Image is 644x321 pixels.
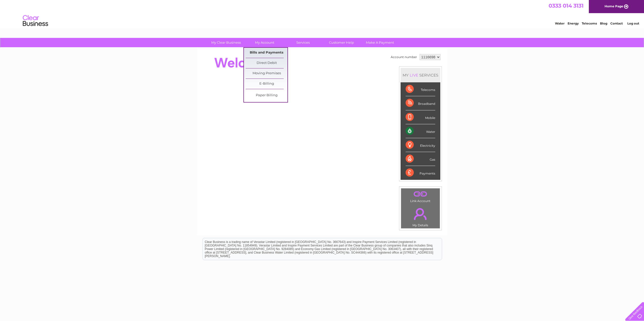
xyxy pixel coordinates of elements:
a: Telecoms [582,21,597,25]
div: Electricity [406,138,435,152]
a: Direct Debit [246,58,287,68]
img: logo.png [23,13,48,29]
a: Paper Billing [246,90,287,101]
a: . [402,205,439,223]
div: Gas [406,152,435,166]
a: . [402,190,439,199]
td: Link Account [401,188,440,204]
div: LIVE [409,73,419,78]
div: Water [406,124,435,138]
div: Telecoms [406,82,435,96]
td: Account number [389,53,418,61]
a: E-Billing [246,79,287,89]
td: My Details [401,204,440,229]
a: Bills and Payments [246,48,287,58]
a: 0333 014 3131 [549,3,584,9]
div: MY SERVICES [401,68,440,82]
a: Log out [627,21,639,25]
div: Broadband [406,96,435,110]
a: My Account [244,38,285,47]
div: Clear Business is a trading name of Verastar Limited (registered in [GEOGRAPHIC_DATA] No. 3667643... [203,3,442,24]
a: Water [555,21,565,25]
a: Blog [600,21,607,25]
a: Moving Premises [246,68,287,79]
div: Mobile [406,110,435,124]
div: Payments [406,166,435,180]
a: Services [282,38,324,47]
a: My Clear Business [205,38,247,47]
a: Make A Payment [359,38,401,47]
a: Customer Help [321,38,362,47]
a: Energy [568,21,579,25]
a: Contact [610,21,623,25]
